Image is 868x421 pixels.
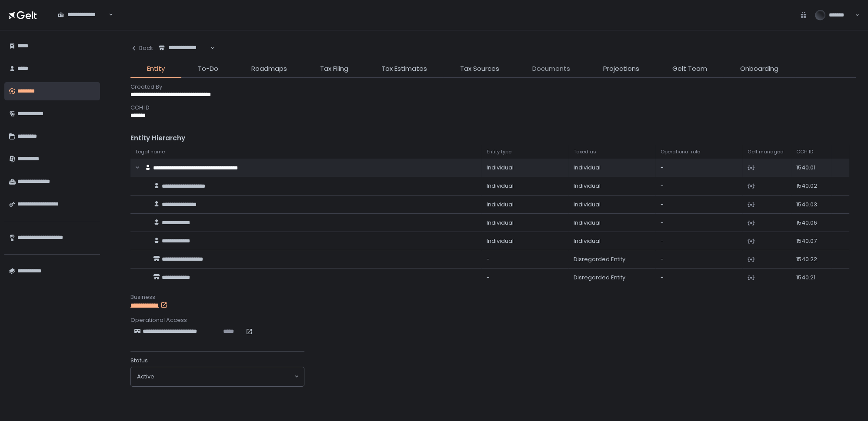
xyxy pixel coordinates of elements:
div: - [661,274,737,282]
div: Business [130,293,856,301]
div: 1540.01 [796,164,826,172]
span: Status [130,357,148,365]
div: Individual [487,164,563,172]
div: Individual [487,182,563,190]
span: CCH ID [796,149,813,155]
div: Search for option [52,6,113,24]
div: Search for option [131,367,304,386]
div: - [661,255,737,263]
div: Disregarded Entity [574,255,650,263]
span: Taxed as [574,149,596,155]
div: Disregarded Entity [574,274,650,282]
div: Individual [574,219,650,227]
span: Gelt managed [748,149,784,155]
div: Individual [487,237,563,245]
div: Individual [574,182,650,190]
div: - [661,182,737,190]
div: - [661,237,737,245]
input: Search for option [159,52,210,60]
span: Documents [532,64,570,74]
span: Tax Filing [320,64,348,74]
button: Back [130,39,153,57]
div: Individual [574,237,650,245]
div: - [487,255,563,263]
div: Individual [574,201,650,209]
span: Gelt Team [672,64,707,74]
div: - [661,201,737,209]
div: Back [130,44,153,52]
span: Projections [603,64,639,74]
div: 1540.02 [796,182,826,190]
span: active [137,373,154,381]
span: Roadmaps [251,64,287,74]
span: Tax Sources [460,64,499,74]
div: Search for option [153,39,215,57]
span: Legal name [136,149,165,155]
div: Individual [574,164,650,172]
span: Entity [147,64,165,74]
div: 1540.03 [796,201,826,209]
div: 1540.22 [796,255,826,263]
div: 1540.06 [796,219,826,227]
div: Operational Access [130,316,856,324]
div: Individual [487,201,563,209]
div: Created By [130,83,856,91]
div: 1540.21 [796,274,826,282]
span: Entity type [487,149,511,155]
div: - [661,164,737,172]
div: - [661,219,737,227]
div: 1540.07 [796,237,826,245]
span: To-Do [198,64,218,74]
input: Search for option [58,19,108,27]
span: Operational role [661,149,700,155]
span: Onboarding [740,64,778,74]
div: CCH ID [130,104,856,112]
div: - [487,274,563,282]
div: Entity Hierarchy [130,133,856,143]
span: Tax Estimates [381,64,427,74]
div: Individual [487,219,563,227]
input: Search for option [154,372,294,381]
